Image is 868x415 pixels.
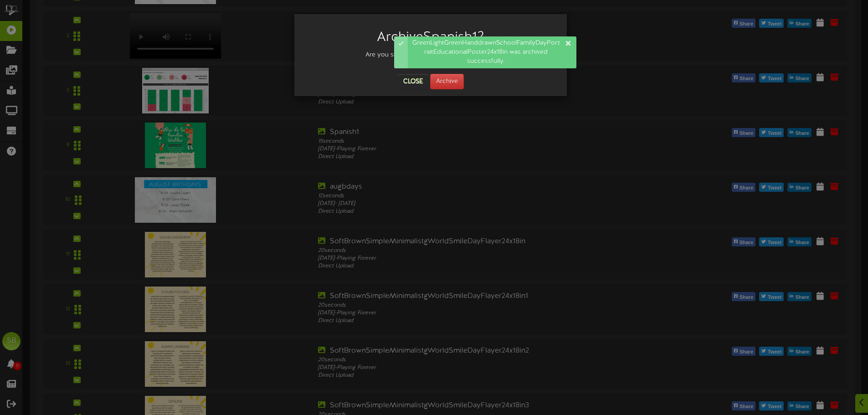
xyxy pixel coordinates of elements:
[565,39,572,48] div: Dismiss this notification
[430,74,464,89] button: Archive
[408,36,576,68] div: GreenLightGreenHanddrawnSchoolFamilyDayPortraitEducationalPoster24x18in was archived successfully.
[398,74,428,89] button: Close
[301,50,560,60] div: Are you sure you want to archive ?
[308,30,553,45] h2: Archive Spanish1 ?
